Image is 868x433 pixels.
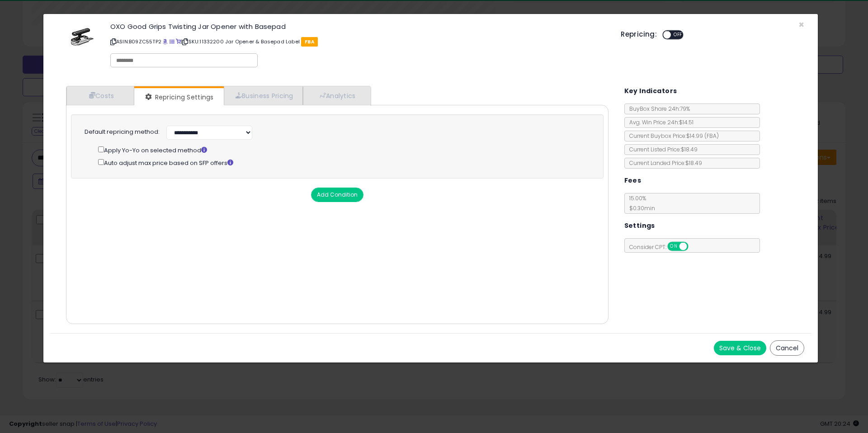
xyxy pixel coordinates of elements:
button: Cancel [770,340,804,356]
a: BuyBox page [163,38,168,45]
label: Default repricing method: [85,128,160,136]
h5: Settings [624,220,655,231]
img: 31TiNIanBYL._SL60_.jpg [67,23,94,50]
span: 15.00 % [625,194,655,212]
h5: Key Indicators [624,85,677,97]
span: ON [668,243,679,250]
div: Auto adjust max price based on SFP offers [98,157,589,168]
a: Your listing only [176,38,181,45]
h5: Fees [624,175,642,186]
span: $0.30 min [625,204,655,212]
div: Apply Yo-Yo on selected method [98,145,589,155]
span: Current Buybox Price: [625,132,719,140]
button: Save & Close [714,341,766,355]
span: Current Listed Price: $18.49 [625,146,698,153]
span: OFF [687,243,701,250]
span: Current Landed Price: $18.49 [625,159,702,167]
h3: OXO Good Grips Twisting Jar Opener with Basepad [110,23,607,30]
span: Avg. Win Price 24h: $14.51 [625,118,693,126]
span: ( FBA ) [704,132,719,140]
span: $14.99 [686,132,719,140]
a: Business Pricing [224,86,303,105]
button: Add Condition [311,188,363,202]
span: OFF [671,31,685,39]
a: Repricing Settings [134,88,223,106]
a: All offer listings [170,38,175,45]
span: Consider CPT: [625,243,700,251]
a: Analytics [303,86,370,105]
span: BuyBox Share 24h: 79% [625,105,690,113]
p: ASIN: B09ZC55TP2 | SKU: 11332200 Jar Opener & Basepad Label [110,34,607,49]
span: FBA [301,37,318,47]
h5: Repricing: [621,31,657,38]
span: × [798,18,804,31]
a: Costs [66,86,134,105]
